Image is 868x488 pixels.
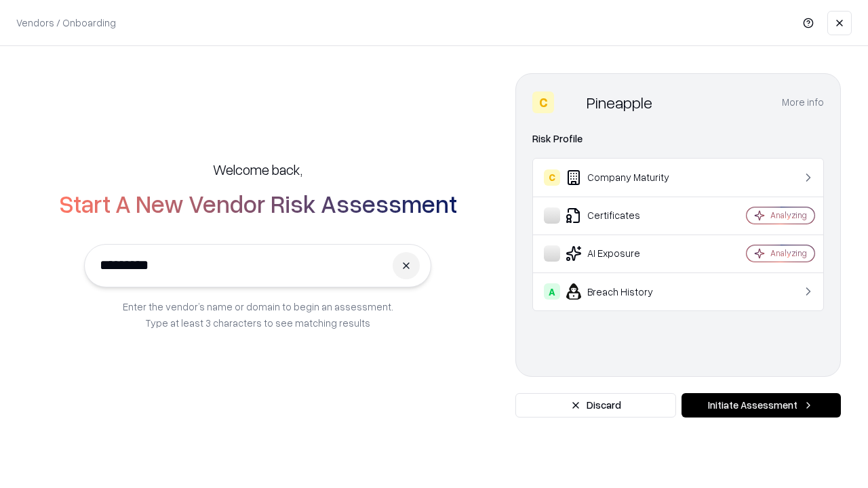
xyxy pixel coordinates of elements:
[532,131,824,147] div: Risk Profile
[123,298,393,331] p: Enter the vendor’s name or domain to begin an assessment. Type at least 3 characters to see match...
[544,169,560,186] div: C
[770,209,807,221] div: Analyzing
[782,90,824,115] button: More info
[544,245,706,262] div: AI Exposure
[544,283,560,300] div: A
[544,283,706,300] div: Breach History
[587,91,652,113] div: Pineapple
[16,16,116,30] p: Vendors / Onboarding
[544,169,706,186] div: Company Maturity
[59,190,457,217] h2: Start A New Vendor Risk Assessment
[559,91,581,113] img: Pineapple
[532,91,554,113] div: C
[544,207,706,224] div: Certificates
[682,393,841,418] button: Initiate Assessment
[515,393,676,418] button: Discard
[213,160,302,179] h5: Welcome back,
[770,247,807,259] div: Analyzing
